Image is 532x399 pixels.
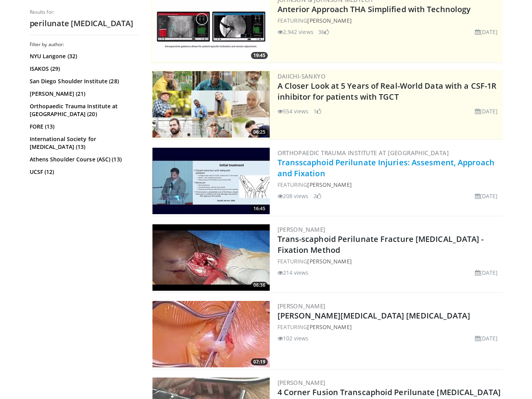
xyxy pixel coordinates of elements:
[313,107,321,115] li: 1
[278,107,309,115] li: 554 views
[278,81,497,102] a: A Closer Look at 5 Years of Real-World Data with a CSF-1R inhibitor for patients with TGCT
[251,52,268,59] span: 19:45
[251,282,268,289] span: 06:36
[278,323,501,331] div: FEATURING
[152,71,270,138] a: 06:25
[278,234,484,255] a: Trans-scaphoid Perilunate Fracture [MEDICAL_DATA] - Fixation Method
[318,28,329,36] li: 36
[152,148,270,214] a: 16:45
[152,71,270,138] img: 93c22cae-14d1-47f0-9e4a-a244e824b022.png.300x170_q85_crop-smart_upscale.jpg
[313,192,321,200] li: 2
[475,192,498,200] li: [DATE]
[30,52,137,60] a: NYU Langone (32)
[30,77,137,85] a: San Diego Shoulder Institute (28)
[251,129,268,136] span: 06:25
[30,90,137,98] a: [PERSON_NAME] (21)
[475,334,498,342] li: [DATE]
[30,156,137,163] a: Athens Shoulder Course (ASC) (13)
[278,192,309,200] li: 208 views
[278,225,326,233] a: [PERSON_NAME]
[30,65,137,73] a: ISAKOS (29)
[278,268,309,277] li: 214 views
[278,257,501,265] div: FEATURING
[278,334,309,342] li: 102 views
[278,379,326,386] a: [PERSON_NAME]
[251,205,268,212] span: 16:45
[278,157,494,179] a: Transscaphoid Perilunate Injuries: Assesment, Approach and Fixation
[307,323,351,331] a: [PERSON_NAME]
[278,16,501,25] div: FEATURING
[30,41,139,48] h3: Filter by author:
[278,149,449,157] a: Orthopaedic Trauma Institute at [GEOGRAPHIC_DATA]
[152,301,270,367] a: 07:19
[152,224,270,291] a: 06:36
[307,181,351,188] a: [PERSON_NAME]
[30,123,137,131] a: FORE (13)
[30,102,137,118] a: Orthopaedic Trauma Institute at [GEOGRAPHIC_DATA] (20)
[278,181,501,189] div: FEATURING
[30,18,139,29] h2: perilunate [MEDICAL_DATA]
[278,72,326,80] a: Daiichi-Sankyo
[475,28,498,36] li: [DATE]
[30,135,137,151] a: International Society for [MEDICAL_DATA] (13)
[278,310,470,321] a: [PERSON_NAME][MEDICAL_DATA] [MEDICAL_DATA]
[307,17,351,24] a: [PERSON_NAME]
[152,301,270,367] img: 47142257-b3a7-487c-bfaf-3e42b00cd54f.300x170_q85_crop-smart_upscale.jpg
[278,28,313,36] li: 2,942 views
[278,4,471,14] a: Anterior Approach THA Simplified with Technology
[30,168,137,176] a: UCSF (12)
[30,9,139,15] p: Results for:
[152,148,270,214] img: 94a55f52-0aa9-40e2-aefb-5a4b177818da.300x170_q85_crop-smart_upscale.jpg
[278,302,326,310] a: [PERSON_NAME]
[475,268,498,277] li: [DATE]
[251,358,268,365] span: 07:19
[475,107,498,115] li: [DATE]
[152,224,270,291] img: 2790ef8d-2ac5-44cd-bfdb-a594ce37a788.300x170_q85_crop-smart_upscale.jpg
[278,387,501,397] a: 4 Corner Fusion Transcaphoid Perilunate [MEDICAL_DATA]
[307,258,351,265] a: [PERSON_NAME]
